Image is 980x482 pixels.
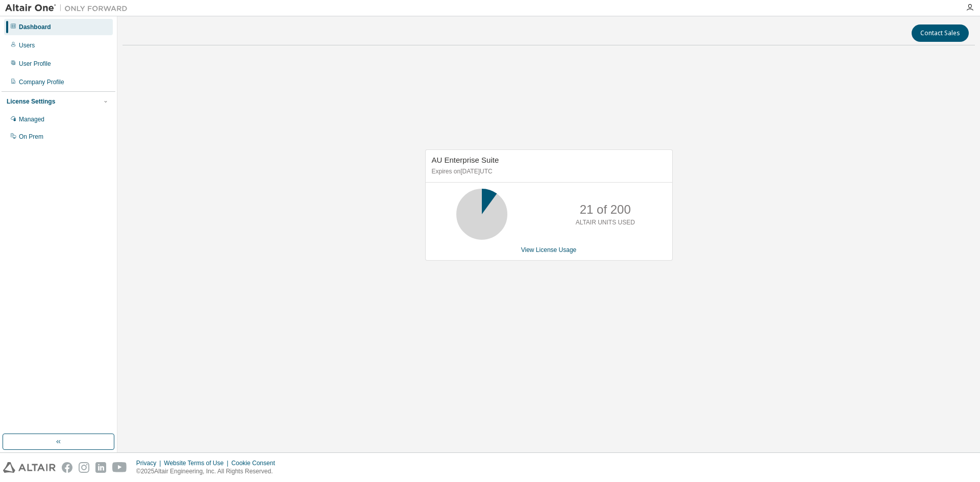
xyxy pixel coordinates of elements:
p: 21 of 200 [580,201,631,218]
div: Privacy [136,459,164,467]
img: youtube.svg [112,462,127,473]
div: Dashboard [19,23,51,31]
div: Company Profile [19,78,64,86]
div: Managed [19,115,44,123]
div: On Prem [19,133,43,141]
div: User Profile [19,60,51,68]
p: © 2025 Altair Engineering, Inc. All Rights Reserved. [136,467,281,476]
img: altair_logo.svg [3,462,56,473]
span: AU Enterprise Suite [432,156,499,164]
img: instagram.svg [79,462,89,473]
img: linkedin.svg [95,462,106,473]
p: ALTAIR UNITS USED [576,218,635,227]
img: facebook.svg [62,462,72,473]
a: View License Usage [521,246,577,253]
div: License Settings [7,97,55,106]
div: Users [19,41,35,49]
button: Contact Sales [912,24,969,42]
img: Altair One [5,3,133,13]
div: Website Terms of Use [164,459,231,467]
div: Cookie Consent [231,459,281,467]
p: Expires on [DATE] UTC [432,167,664,176]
